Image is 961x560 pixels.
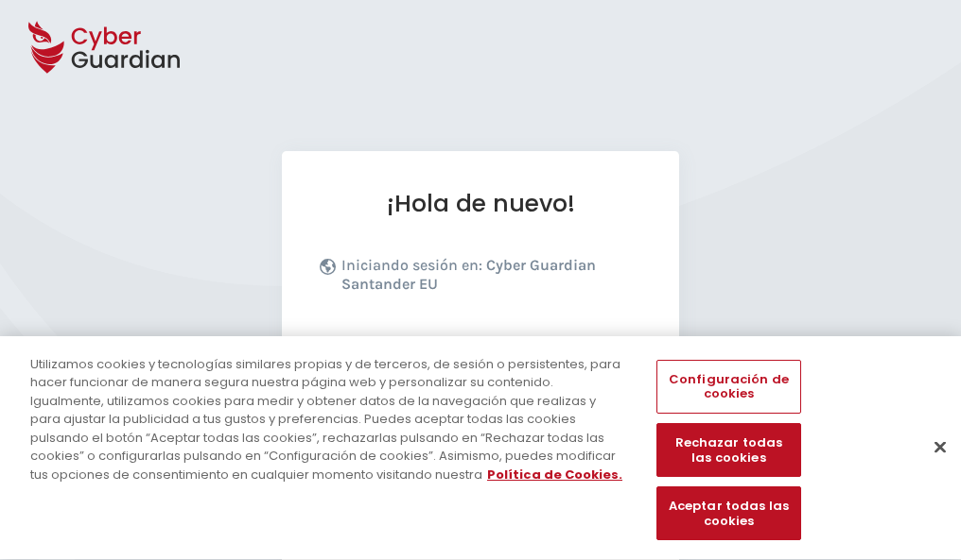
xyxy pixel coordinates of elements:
b: Cyber Guardian Santander EU [341,256,596,293]
button: Cerrar [919,426,961,467]
h1: ¡Hola de nuevo! [320,189,641,218]
button: Rechazar todas las cookies [656,424,800,478]
button: Configuración de cookies, Abre el cuadro de diálogo del centro de preferencias. [656,360,800,414]
button: Aceptar todas las cookies [656,487,800,541]
p: Iniciando sesión en: [341,256,637,303]
a: Más información sobre su privacidad, se abre en una nueva pestaña [487,466,622,484]
div: Utilizamos cookies y tecnologías similares propias y de terceros, de sesión o persistentes, para ... [30,355,628,484]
